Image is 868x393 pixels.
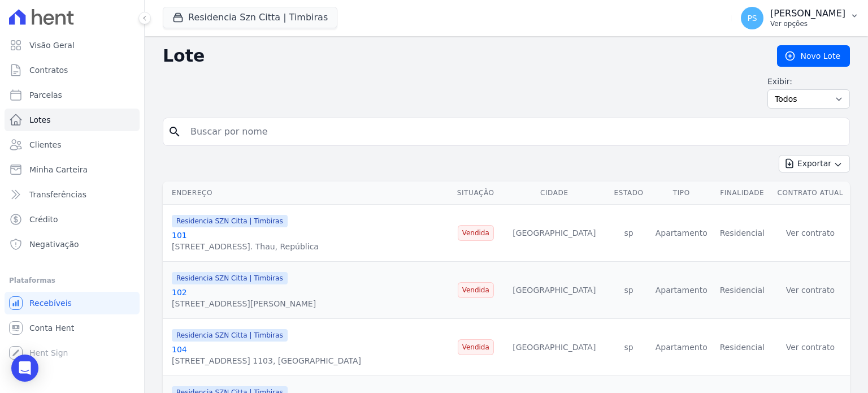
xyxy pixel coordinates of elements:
[172,329,288,342] span: Residencia SZN Citta | Timbiras
[29,64,68,76] span: Contratos
[649,182,714,205] th: Tipo
[29,239,79,250] span: Negativação
[609,319,649,376] td: sp
[714,205,771,262] td: Residencial
[786,343,835,352] a: Ver contrato
[168,125,181,139] i: search
[5,109,140,131] a: Lotes
[172,355,361,366] div: [STREET_ADDRESS] 1103, [GEOGRAPHIC_DATA]
[786,228,835,237] a: Ver contrato
[5,317,140,339] a: Conta Hent
[714,319,771,376] td: Residencial
[29,214,58,225] span: Crédito
[172,288,187,297] a: 102
[500,182,609,205] th: Cidade
[777,45,850,67] a: Novo Lote
[172,298,316,309] div: [STREET_ADDRESS][PERSON_NAME]
[5,183,140,206] a: Transferências
[609,262,649,319] td: sp
[5,84,140,106] a: Parcelas
[786,286,835,295] a: Ver contrato
[500,319,609,376] td: [GEOGRAPHIC_DATA]
[29,322,74,334] span: Conta Hent
[5,158,140,181] a: Minha Carteira
[5,133,140,156] a: Clientes
[5,292,140,314] a: Recebíveis
[770,19,845,28] p: Ver opções
[767,76,850,87] label: Exibir:
[770,8,845,19] p: [PERSON_NAME]
[172,215,288,227] span: Residencia SZN Citta | Timbiras
[29,139,61,150] span: Clientes
[9,274,135,287] div: Plataformas
[771,182,850,205] th: Contrato Atual
[172,345,187,354] a: 104
[779,155,850,172] button: Exportar
[11,355,38,382] div: Open Intercom Messenger
[163,46,759,66] h2: Lote
[29,297,72,309] span: Recebíveis
[732,2,868,34] button: PS [PERSON_NAME] Ver opções
[451,182,500,205] th: Situação
[5,208,140,231] a: Crédito
[500,262,609,319] td: [GEOGRAPHIC_DATA]
[172,231,187,240] a: 101
[649,262,714,319] td: Apartamento
[184,120,845,143] input: Buscar por nome
[609,205,649,262] td: sp
[29,189,86,200] span: Transferências
[29,164,88,175] span: Minha Carteira
[5,59,140,81] a: Contratos
[172,272,288,284] span: Residencia SZN Citta | Timbiras
[458,225,494,241] span: Vendida
[163,182,451,205] th: Endereço
[714,262,771,319] td: Residencial
[649,205,714,262] td: Apartamento
[714,182,771,205] th: Finalidade
[29,114,51,126] span: Lotes
[609,182,649,205] th: Estado
[649,319,714,376] td: Apartamento
[500,205,609,262] td: [GEOGRAPHIC_DATA]
[5,233,140,256] a: Negativação
[172,241,319,252] div: [STREET_ADDRESS]. Thau, República
[5,34,140,57] a: Visão Geral
[458,339,494,355] span: Vendida
[747,14,757,22] span: PS
[458,282,494,298] span: Vendida
[29,40,75,51] span: Visão Geral
[29,89,62,101] span: Parcelas
[163,7,337,28] button: Residencia Szn Citta | Timbiras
